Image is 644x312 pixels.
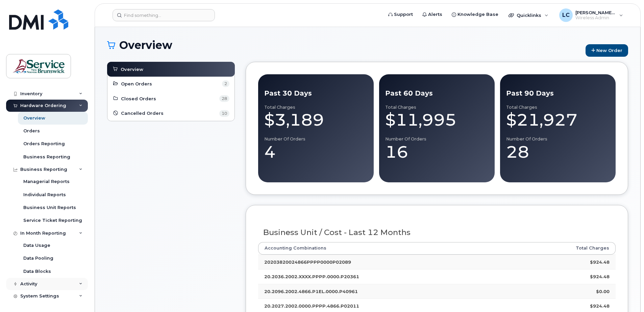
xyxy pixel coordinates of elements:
[385,105,489,110] div: Total Charges
[121,110,164,116] span: Cancelled Orders
[385,88,489,98] div: Past 60 Days
[264,136,368,142] div: Number of Orders
[107,39,582,51] h1: Overview
[264,259,351,265] strong: 20203820024866PPPP0000P02089
[509,242,616,254] th: Total Charges
[113,95,229,103] a: Closed Orders 28
[113,109,229,118] a: Cancelled Orders 10
[121,66,143,73] span: Overview
[590,274,610,279] strong: $924.48
[219,110,229,117] span: 10
[263,228,611,237] h3: Business Unit / Cost - Last 12 Months
[112,65,230,73] a: Overview
[590,303,610,309] strong: $924.48
[264,274,359,279] strong: 20.2036.2002.XXXX.PPPP.0000.P20361
[506,136,610,142] div: Number of Orders
[506,142,610,162] div: 28
[264,289,358,294] strong: 20.2096.2002.4866.P1EL.0000.P40961
[385,110,489,130] div: $11,995
[586,44,628,57] a: New Order
[219,95,229,102] span: 28
[385,142,489,162] div: 16
[506,88,610,98] div: Past 90 Days
[264,142,368,162] div: 4
[258,242,509,254] th: Accounting Combinations
[506,110,610,130] div: $21,927
[264,88,368,98] div: Past 30 Days
[113,80,229,88] a: Open Orders 2
[264,105,368,110] div: Total Charges
[121,81,152,87] span: Open Orders
[264,303,359,309] strong: 20.2027.2002.0000.PPPP.4866.P02011
[222,80,229,87] span: 2
[590,259,610,265] strong: $924.48
[121,96,156,102] span: Closed Orders
[385,136,489,142] div: Number of Orders
[506,105,610,110] div: Total Charges
[264,110,368,130] div: $3,189
[596,289,610,294] strong: $0.00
